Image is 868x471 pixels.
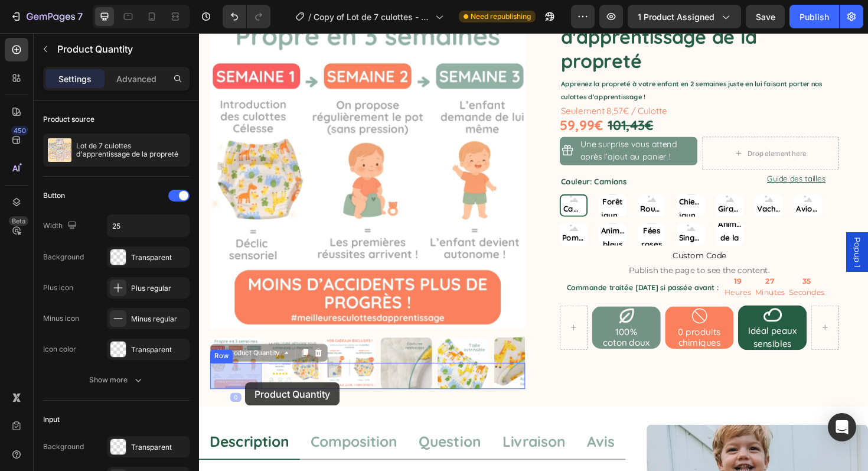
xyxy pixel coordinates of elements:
[789,5,839,28] button: Publish
[471,11,531,22] span: Need republishing
[628,5,741,28] button: 1 product assigned
[828,413,856,441] div: Open Intercom Messenger
[223,5,270,28] div: Undo/Redo
[9,216,28,226] div: Beta
[43,414,60,425] div: Input
[43,369,190,391] button: Show more
[308,11,311,23] span: /
[199,33,868,471] iframe: Design area
[116,73,156,85] p: Advanced
[43,441,84,452] div: Background
[43,282,73,293] div: Plus icon
[800,11,829,23] div: Publish
[48,138,71,162] img: product feature img
[43,252,84,262] div: Background
[746,5,785,28] button: Save
[131,283,187,294] div: Plus regular
[43,190,65,201] div: Button
[314,11,430,23] span: Copy of Lot de 7 culottes - Template
[5,5,88,28] button: 7
[76,142,185,158] p: Lot de 7 culottes d'apprentissage de la propreté
[43,114,94,125] div: Product source
[43,313,79,324] div: Minus icon
[77,9,83,24] p: 7
[756,12,775,22] span: Save
[107,215,189,236] input: Auto
[43,218,79,234] div: Width
[58,73,92,85] p: Settings
[11,126,28,135] div: 450
[131,314,187,324] div: Minus regular
[89,374,144,386] div: Show more
[57,42,185,56] p: Product Quantity
[131,345,187,355] div: Transparent
[638,11,714,23] span: 1 product assigned
[43,344,76,355] div: Icon color
[131,442,187,453] div: Transparent
[691,216,703,248] span: Popup 1
[131,252,187,263] div: Transparent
